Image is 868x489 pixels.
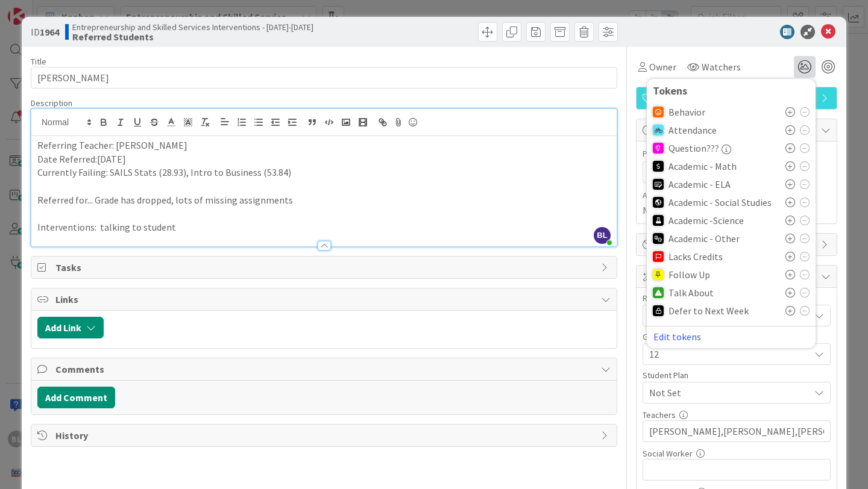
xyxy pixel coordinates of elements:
[653,331,702,342] button: Edit tokens
[668,215,744,226] span: Academic -Science
[668,143,719,154] span: Question???
[668,161,737,172] span: Academic - Math
[37,166,611,179] p: Currently Failing: SAILS Stats (28.93), Intro to Business (53.84)
[653,85,810,97] div: Tokens
[643,294,831,302] div: Risk
[643,371,831,379] div: Student Plan
[668,269,710,280] span: Follow Up
[31,67,617,89] input: type card name here...
[668,305,749,316] span: Defer to Next Week
[668,197,772,208] span: Academic - Social Studies
[668,287,714,298] span: Talk About
[643,410,676,420] label: Teachers
[37,152,611,166] p: Date Referred:[DATE]
[37,387,115,408] button: Add Comment
[668,125,717,135] span: Attendance
[594,227,611,244] span: BL
[55,362,595,376] span: Comments
[668,233,740,244] span: Academic - Other
[649,60,676,74] span: Owner
[37,193,611,207] p: Referred for... Grade has dropped, lots of missing assignments
[643,148,831,160] span: Planned Dates
[643,332,831,341] div: Grade
[37,317,104,338] button: Add Link
[55,260,595,275] span: Tasks
[40,26,59,38] b: 1964
[55,292,595,307] span: Links
[649,346,804,363] span: 12
[643,203,706,217] span: Not Started Yet
[668,179,731,190] span: Academic - ELA
[37,139,611,152] p: Referring Teacher: [PERSON_NAME]
[702,60,741,74] span: Watchers
[37,220,611,234] p: Interventions: talking to student
[55,428,595,443] span: History
[31,98,72,108] span: Description
[72,32,313,42] b: Referred Students
[668,107,705,117] span: Behavior
[643,189,831,202] span: Actual Dates
[31,25,59,39] span: ID
[72,22,313,32] span: Entrepreneurship and Skilled Services Interventions - [DATE]-[DATE]
[649,385,810,400] span: Not Set
[668,251,723,262] span: Lacks Credits
[31,56,46,67] label: Title
[643,448,693,459] label: Social Worker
